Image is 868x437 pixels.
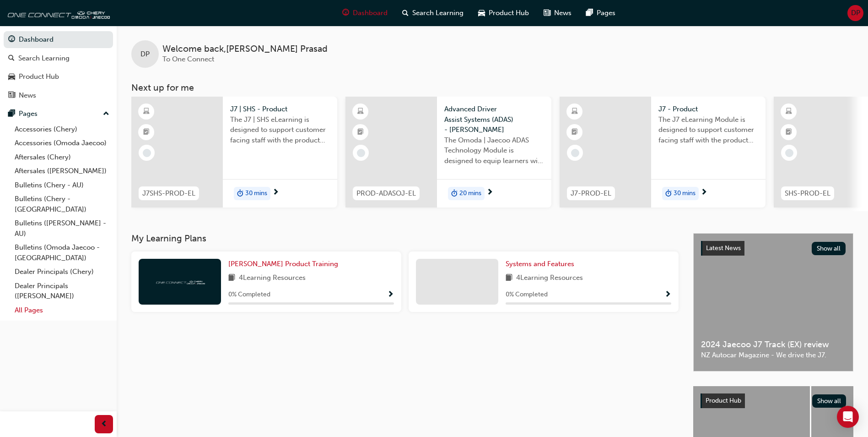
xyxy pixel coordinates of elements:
[785,188,830,199] span: SHS-PROD-EL
[444,135,544,166] span: The Omoda | Jaecoo ADAS Technology Module is designed to equip learners with essential knowledge ...
[489,8,529,18] span: Product Hub
[228,290,270,300] span: 0 % Completed
[486,189,493,197] span: next-icon
[701,189,707,197] span: next-icon
[11,122,113,137] a: Accessories (Chery)
[395,4,471,22] a: search-iconSearch Learning
[8,92,15,100] span: news-icon
[4,105,113,122] button: Pages
[706,397,741,404] span: Product Hub
[812,394,846,408] button: Show all
[597,8,615,18] span: Pages
[11,265,113,279] a: Dealer Principals (Chery)
[571,126,578,138] span: booktick-icon
[228,273,235,284] span: book-icon
[353,8,388,18] span: Dashboard
[847,5,863,21] button: DP
[19,90,36,101] div: News
[506,260,574,268] span: Systems and Features
[387,291,394,299] span: Show Progress
[5,4,110,22] img: oneconnect
[571,149,579,157] span: learningRecordVerb_NONE-icon
[143,126,150,138] span: booktick-icon
[357,149,365,157] span: learningRecordVerb_NONE-icon
[478,7,485,19] span: car-icon
[579,4,623,22] a: pages-iconPages
[162,55,214,63] span: To One Connect
[131,97,337,208] a: J7SHS-PROD-ELJ7 | SHS - ProductThe J7 | SHS eLearning is designed to support customer facing staf...
[506,273,512,284] span: book-icon
[11,150,113,164] a: Aftersales (Chery)
[451,188,458,200] span: duration-icon
[143,106,150,118] span: learningResourceType_ELEARNING-icon
[544,7,550,19] span: news-icon
[11,192,113,216] a: Bulletins (Chery - [GEOGRAPHIC_DATA])
[658,115,758,146] span: The J7 eLearning Module is designed to support customer facing staff with the product and sales i...
[701,350,846,361] span: NZ Autocar Magazine - We drive the J7.
[471,4,536,22] a: car-iconProduct Hub
[506,259,578,269] a: Systems and Features
[851,8,860,18] span: DP
[658,104,758,115] span: J7 - Product
[335,4,395,22] a: guage-iconDashboard
[342,7,349,19] span: guage-icon
[664,289,671,300] button: Show Progress
[103,108,109,120] span: up-icon
[571,188,611,199] span: J7-PROD-EL
[140,49,150,60] span: DP
[272,189,279,197] span: next-icon
[8,36,15,44] span: guage-icon
[701,339,846,350] span: 2024 Jaecoo J7 Track (EX) review
[4,31,113,48] a: Dashboard
[8,73,15,81] span: car-icon
[8,110,15,118] span: pages-icon
[143,149,151,157] span: learningRecordVerb_NONE-icon
[11,303,113,317] a: All Pages
[19,109,38,119] div: Pages
[837,406,859,428] div: Open Intercom Messenger
[693,233,853,371] a: Latest NewsShow all2024 Jaecoo J7 Track (EX) reviewNZ Autocar Magazine - We drive the J7.
[357,106,364,118] span: learningResourceType_ELEARNING-icon
[4,68,113,85] a: Product Hub
[237,188,243,200] span: duration-icon
[11,216,113,240] a: Bulletins ([PERSON_NAME] - AU)
[812,242,846,255] button: Show all
[571,106,578,118] span: learningResourceType_ELEARNING-icon
[701,393,846,408] a: Product HubShow all
[554,8,571,18] span: News
[536,4,579,22] a: news-iconNews
[444,104,544,135] span: Advanced Driver Assist Systems (ADAS) - [PERSON_NAME]
[701,241,846,256] a: Latest NewsShow all
[101,419,108,430] span: prev-icon
[706,244,741,252] span: Latest News
[230,104,330,115] span: J7 | SHS - Product
[459,188,481,199] span: 20 mins
[142,188,195,199] span: J7SHS-PROD-EL
[11,240,113,265] a: Bulletins (Omoda Jaecoo - [GEOGRAPHIC_DATA])
[18,53,70,64] div: Search Learning
[4,29,113,105] button: DashboardSearch LearningProduct HubNews
[412,8,464,18] span: Search Learning
[162,44,328,55] span: Welcome back , [PERSON_NAME] Prasad
[786,126,792,138] span: booktick-icon
[665,188,672,200] span: duration-icon
[674,188,695,199] span: 30 mins
[239,273,306,284] span: 4 Learning Resources
[786,106,792,118] span: learningResourceType_ELEARNING-icon
[245,188,267,199] span: 30 mins
[357,126,364,138] span: booktick-icon
[387,289,394,300] button: Show Progress
[11,279,113,303] a: Dealer Principals ([PERSON_NAME])
[345,97,551,208] a: PROD-ADASOJ-ELAdvanced Driver Assist Systems (ADAS) - [PERSON_NAME]The Omoda | Jaecoo ADAS Techno...
[230,115,330,146] span: The J7 | SHS eLearning is designed to support customer facing staff with the product and sales in...
[131,233,679,244] h3: My Learning Plans
[516,273,583,284] span: 4 Learning Resources
[11,164,113,178] a: Aftersales ([PERSON_NAME])
[8,55,15,63] span: search-icon
[586,7,593,19] span: pages-icon
[117,82,868,93] h3: Next up for me
[11,136,113,150] a: Accessories (Omoda Jaecoo)
[664,291,671,299] span: Show Progress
